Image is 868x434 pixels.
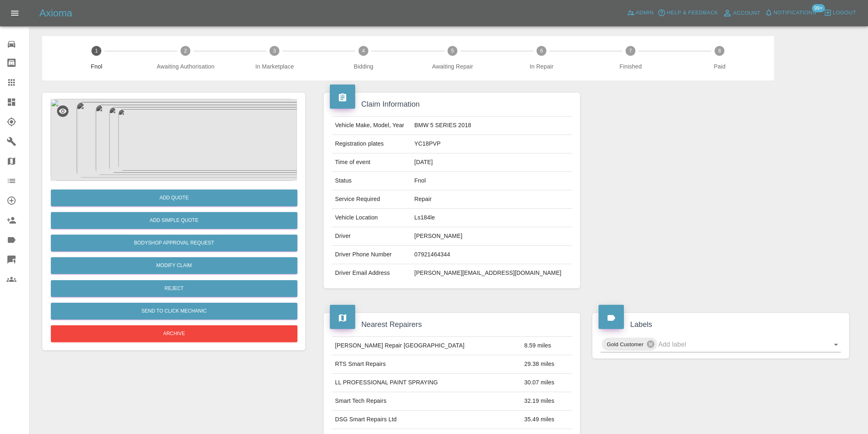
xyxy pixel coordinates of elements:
[411,62,494,71] span: Awaiting Repair
[362,48,365,54] text: 4
[332,355,521,374] td: RTS Smart Repairs
[411,116,572,135] td: BMW 5 SERIES 2018
[830,339,842,350] button: Open
[322,62,405,71] span: Bidding
[332,209,411,227] td: Vehicle Location
[39,7,72,20] h5: Axioma
[451,48,454,54] text: 5
[51,325,297,342] button: Archive
[330,319,574,330] h4: Nearest Repairers
[720,7,763,20] a: Account
[667,8,718,18] span: Help & Feedback
[602,338,657,351] div: Gold Customer
[763,7,818,19] button: Notifications
[598,319,843,330] h4: Labels
[812,4,825,12] span: 99+
[51,303,297,320] button: Send to Click Mechanic
[521,392,572,411] td: 32.19 miles
[658,338,818,351] input: Add label
[50,99,297,181] img: 373bdfac-a859-470a-88a5-fdf87095d120
[51,212,297,229] button: Add Simple Quote
[833,8,856,18] span: Logout
[51,257,297,274] a: Modify Claim
[144,62,227,71] span: Awaiting Authorisation
[636,8,654,18] span: Admin
[332,153,411,172] td: Time of event
[625,7,656,19] a: Admin
[332,374,521,392] td: LL PROFESSIONAL PAINT SPRAYING
[589,62,672,71] span: Finished
[51,235,297,251] button: Bodyshop Approval Request
[656,7,720,19] button: Help & Feedback
[332,135,411,153] td: Registration plates
[521,411,572,429] td: 35.49 miles
[332,116,411,135] td: Vehicle Make, Model, Year
[411,172,572,190] td: Fnol
[233,62,316,71] span: In Marketplace
[411,135,572,153] td: YC18PVP
[521,374,572,392] td: 30.07 miles
[95,48,98,54] text: 1
[51,190,297,206] button: Add Quote
[521,355,572,374] td: 29.38 miles
[5,3,25,23] button: Open drawer
[602,340,648,349] span: Gold Customer
[411,190,572,209] td: Repair
[411,209,572,227] td: Ls184le
[411,153,572,172] td: [DATE]
[332,392,521,411] td: Smart Tech Repairs
[332,264,411,282] td: Driver Email Address
[540,48,543,54] text: 6
[184,48,187,54] text: 2
[521,337,572,355] td: 8.59 miles
[500,62,583,71] span: In Repair
[51,280,297,297] button: Reject
[678,62,761,71] span: Paid
[332,172,411,190] td: Status
[332,411,521,429] td: DSG Smart Repairs Ltd
[822,7,858,19] button: Logout
[718,48,721,54] text: 8
[332,227,411,246] td: Driver
[411,246,572,264] td: 07921464344
[733,9,761,18] span: Account
[629,48,632,54] text: 7
[332,190,411,209] td: Service Required
[332,246,411,264] td: Driver Phone Number
[273,48,276,54] text: 3
[411,227,572,246] td: [PERSON_NAME]
[330,99,574,110] h4: Claim Information
[411,264,572,282] td: [PERSON_NAME][EMAIL_ADDRESS][DOMAIN_NAME]
[774,8,816,18] span: Notifications
[55,62,138,71] span: Fnol
[332,337,521,355] td: [PERSON_NAME] Repair [GEOGRAPHIC_DATA]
